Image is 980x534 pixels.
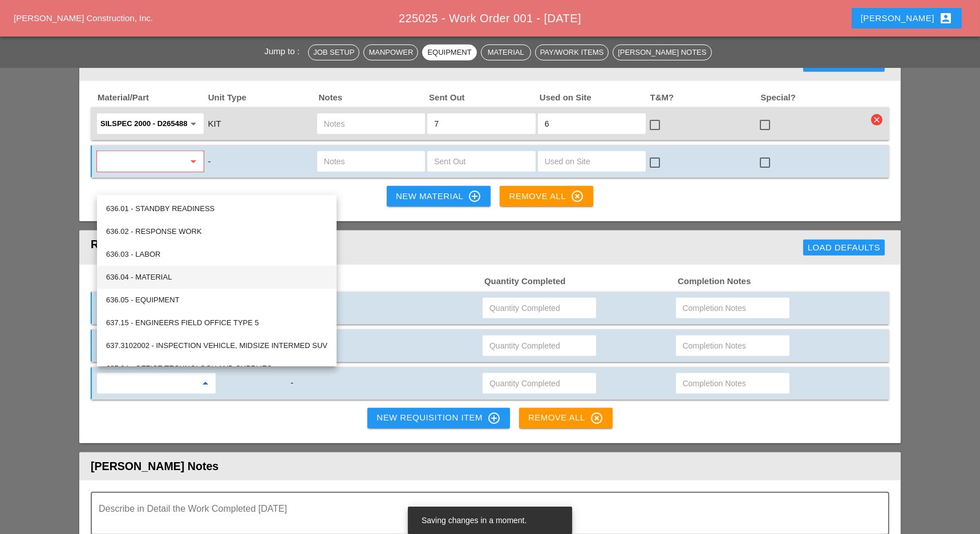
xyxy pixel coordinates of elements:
input: Quantity Completed [489,337,589,355]
button: New Material [387,186,491,207]
i: arrow_drop_down [187,117,200,131]
span: Pay/Work Item [96,275,290,288]
button: Equipment [422,44,476,60]
button: Material [481,44,531,60]
div: 636.02 - RESPONSE WORK [106,225,327,238]
input: Silspec 2000 - D265488 [100,115,184,133]
div: 636.05 - EQUIPMENT [106,293,327,307]
div: 637.15 - ENGINEERS FIELD OFFICE TYPE 5 [106,316,327,330]
div: Manpower [368,47,413,58]
header: [PERSON_NAME] Notes [79,452,901,480]
span: Used on Site [538,91,649,104]
span: Sent Out [428,91,538,104]
input: Completion Notes [683,337,783,355]
div: Remove All [528,411,604,425]
div: [PERSON_NAME] [861,11,953,25]
span: 225025 - Work Order 001 - [DATE] [399,12,581,25]
input: Used on Site [545,115,639,133]
input: Notes [324,152,418,171]
button: [PERSON_NAME] [852,8,962,29]
button: Remove All [519,408,613,428]
input: Quantity Completed [489,299,589,317]
div: Equipment [427,47,471,58]
div: 636.04 - MATERIAL [106,270,327,284]
i: account_box [939,11,953,25]
input: Sent Out [434,115,528,133]
div: Material [486,47,526,58]
div: 636.01 - STANDBY READINESS [106,202,327,216]
span: KIT [208,119,221,128]
i: clear [871,114,882,126]
input: Sent Out [434,152,528,171]
div: 637.3102002 - INSPECTION VEHICLE, MIDSIZE INTERMED SUV [106,339,327,353]
div: Requisition Items (3) [91,236,500,259]
div: Remove All [509,189,584,203]
div: New Requisition Item [376,411,501,425]
span: Notes [317,91,428,104]
span: Unit Type [290,275,483,288]
span: Unit Type [207,91,318,104]
span: Saving changes in a moment. [422,516,527,525]
i: control_point [468,189,481,203]
input: Notes [324,115,418,133]
a: [PERSON_NAME] Construction, Inc. [14,13,153,23]
input: Used on Site [545,152,639,171]
span: Special? [759,91,870,104]
i: arrow_drop_down [187,155,200,168]
span: - [208,156,210,166]
i: highlight_off [590,411,604,425]
span: T&M? [649,91,760,104]
div: Pay/Work Items [540,47,604,58]
button: Job Setup [308,44,359,60]
button: Manpower [363,44,418,60]
div: [PERSON_NAME] Notes [618,47,706,58]
button: Remove All [500,186,593,207]
span: - [291,378,294,387]
i: arrow_drop_down [199,377,212,390]
input: Completion Notes [683,374,783,393]
i: control_point [487,411,501,425]
button: New Requisition Item [367,408,510,428]
div: Job Setup [313,47,354,58]
div: Load Defaults [808,241,880,254]
div: 637.34 - OFFICE TECHNOLOGY AND SUPPLIES [106,362,327,375]
i: highlight_off [570,189,584,203]
span: Quantity Completed [483,275,677,288]
button: Load Defaults [803,240,885,256]
span: Completion Notes [677,275,870,288]
input: Quantity Completed [489,374,589,393]
input: Completion Notes [683,299,783,317]
span: Jump to : [264,46,304,56]
span: Material/Part [96,91,207,104]
button: Pay/Work Items [535,44,609,60]
textarea: Describe in Detail the Work Completed Today [99,507,872,534]
button: [PERSON_NAME] Notes [613,44,711,60]
div: 636.03 - LABOR [106,248,327,261]
div: New Material [396,189,481,203]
